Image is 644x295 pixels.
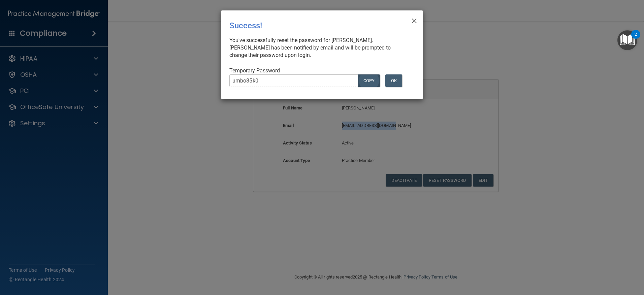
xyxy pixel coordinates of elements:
span: Temporary Password [229,67,280,74]
button: Open Resource Center, 2 new notifications [617,30,637,50]
div: 2 [635,34,637,43]
span: × [411,13,417,27]
div: You've successfully reset the password for [PERSON_NAME]. [PERSON_NAME] has been notified by emai... [229,37,409,59]
button: COPY [358,74,380,87]
iframe: Drift Widget Chat Controller [527,247,636,274]
button: OK [385,74,402,87]
div: Success! [229,16,387,35]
